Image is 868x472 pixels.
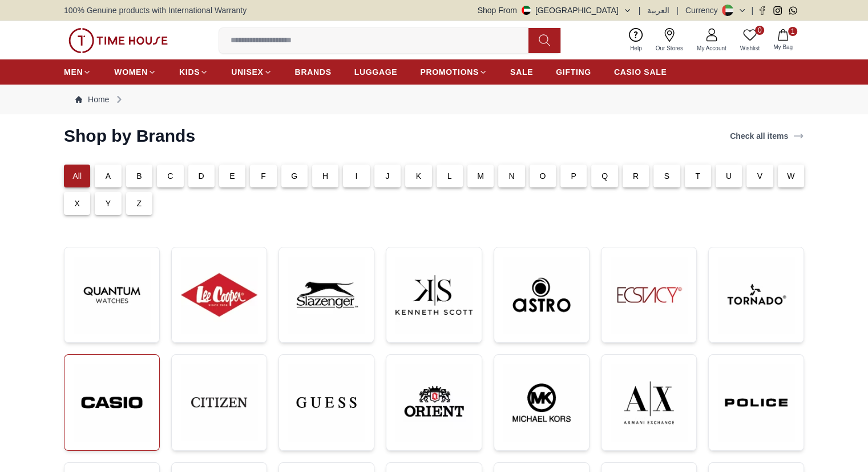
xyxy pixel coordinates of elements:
[295,66,332,78] span: BRANDS
[556,66,591,78] span: GIFTING
[231,62,272,82] a: UNISEX
[625,44,647,53] span: Help
[788,27,797,36] span: 1
[611,257,687,333] img: ...
[757,170,763,182] p: V
[539,170,546,182] p: O
[685,5,722,16] div: Currency
[181,257,257,333] img: ...
[288,364,365,441] img: ...
[199,170,204,182] p: D
[676,5,679,16] span: |
[114,66,148,78] span: WOMEN
[510,66,533,78] span: SALE
[664,170,670,182] p: S
[736,44,764,53] span: Wishlist
[773,6,782,15] a: Instagram
[385,170,389,182] p: J
[395,257,472,333] img: ...
[137,198,142,209] p: Z
[68,28,168,53] img: ...
[114,62,156,82] a: WOMEN
[503,364,580,441] img: ...
[718,364,794,441] img: ...
[755,26,764,35] span: 0
[261,170,266,182] p: F
[726,170,732,182] p: U
[633,170,639,182] p: R
[179,66,200,78] span: KIDS
[179,62,208,82] a: KIDS
[136,170,142,182] p: B
[728,128,806,144] a: Check all items
[167,170,173,182] p: C
[64,126,195,146] h2: Shop by Brands
[354,62,398,82] a: LUGGAGE
[503,257,580,333] img: ...
[647,5,669,16] button: العربية
[718,257,794,333] img: ...
[639,5,641,16] span: |
[64,85,804,114] nav: Breadcrumb
[769,43,797,51] span: My Bag
[416,170,422,182] p: K
[766,27,800,54] button: 1My Bag
[571,170,576,182] p: P
[692,44,731,53] span: My Account
[751,5,753,16] span: |
[601,170,608,182] p: Q
[354,66,398,78] span: LUGGAGE
[510,62,533,82] a: SALE
[395,364,472,441] img: ...
[649,26,690,55] a: Our Stores
[64,62,91,82] a: MEN
[789,6,797,15] a: Whatsapp
[556,62,591,82] a: GIFTING
[64,66,83,78] span: MEN
[695,170,700,182] p: T
[106,170,111,182] p: A
[787,170,794,182] p: W
[229,170,235,182] p: E
[420,66,479,78] span: PROMOTIONS
[508,170,514,182] p: N
[614,62,667,82] a: CASIO SALE
[75,94,109,105] a: Home
[478,5,632,16] button: Shop From[GEOGRAPHIC_DATA]
[356,170,358,182] p: I
[181,364,257,441] img: ...
[64,5,247,16] span: 100% Genuine products with International Warranty
[522,6,531,15] img: United Arab Emirates
[74,364,150,441] img: ...
[288,257,365,333] img: ...
[231,66,263,78] span: UNISEX
[733,26,766,55] a: 0Wishlist
[623,26,649,55] a: Help
[651,44,688,53] span: Our Stores
[291,170,297,182] p: G
[758,6,766,15] a: Facebook
[295,62,332,82] a: BRANDS
[74,257,150,333] img: ...
[106,198,111,209] p: Y
[447,170,452,182] p: L
[72,170,82,182] p: All
[420,62,487,82] a: PROMOTIONS
[477,170,484,182] p: M
[614,66,667,78] span: CASIO SALE
[322,170,328,182] p: H
[611,364,687,441] img: ...
[74,198,80,209] p: X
